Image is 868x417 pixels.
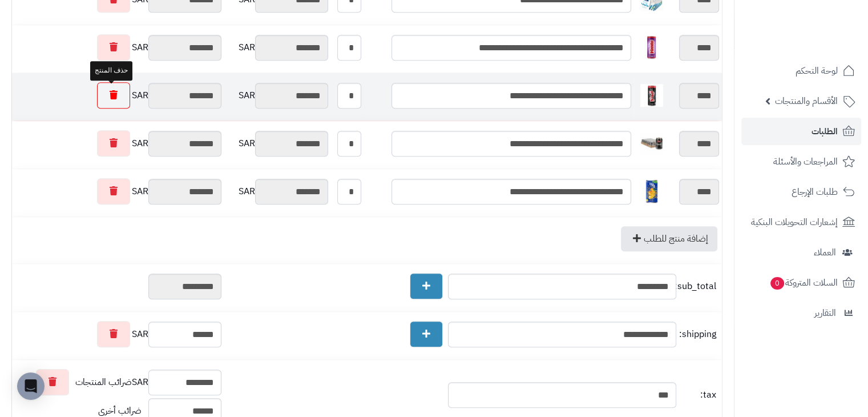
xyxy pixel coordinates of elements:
div: SAR [15,82,221,109]
span: tax: [679,388,716,402]
div: SAR [227,83,328,109]
div: SAR [227,35,328,61]
div: SAR [15,34,221,61]
div: SAR [227,179,328,205]
a: السلات المتروكة0 [741,269,861,296]
span: لوحة التحكم [796,63,838,79]
span: ضرائب المنتجات [75,376,132,389]
div: حذف المنتج [90,61,132,80]
img: 1748077041-71GRqSngghL._AC_SL1500-40x40.jpg [640,180,663,203]
div: SAR [15,369,221,395]
a: العملاء [741,239,861,266]
img: 1747836267-e2f17e0b-6f45-4dae-95de-4144288e-40x40.jpg [640,132,663,155]
img: logo-2.png [790,9,857,33]
div: SAR [227,131,328,157]
img: 1747831304-Screenshot%202025-05-21%20154117-40x40.jpg [640,84,663,107]
span: 0 [770,276,785,290]
span: sub_total: [679,280,716,293]
span: طلبات الإرجاع [792,184,838,200]
a: التقارير [741,299,861,327]
a: إشعارات التحويلات البنكية [741,209,861,236]
span: الطلبات [812,123,838,139]
span: المراجعات والأسئلة [773,154,838,170]
span: التقارير [814,305,836,321]
span: الأقسام والمنتجات [775,93,838,109]
div: SAR [15,321,221,347]
span: shipping: [679,328,716,341]
span: السلات المتروكة [769,275,838,291]
div: SAR [15,178,221,205]
div: SAR [15,130,221,157]
span: العملاء [814,244,836,260]
a: إضافة منتج للطلب [621,226,717,251]
a: الطلبات [741,118,861,145]
a: طلبات الإرجاع [741,178,861,206]
div: Open Intercom Messenger [17,372,45,400]
span: إشعارات التحويلات البنكية [751,214,838,230]
a: المراجعات والأسئلة [741,148,861,175]
a: لوحة التحكم [741,57,861,85]
img: 1747831183-61p9sHdHQqL._AC_SL1500-40x40.jpg [640,36,663,59]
